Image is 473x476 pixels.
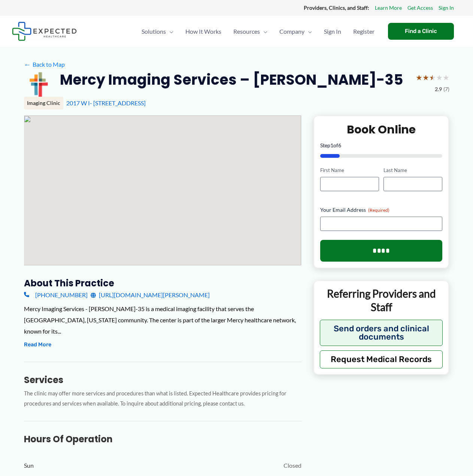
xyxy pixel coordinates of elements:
[320,287,443,314] p: Referring Providers and Staff
[383,167,442,174] label: Last Name
[227,18,273,45] a: ResourcesMenu Toggle
[185,18,221,45] span: How It Works
[304,4,369,11] strong: Providers, Clinics, and Staff:
[60,70,403,89] h2: Mercy Imaging Services – [PERSON_NAME]-35
[320,143,443,148] p: Step of
[66,99,146,106] a: 2017 W I- [STREET_ADDRESS]
[407,3,433,13] a: Get Access
[273,18,318,45] a: CompanyMenu Toggle
[24,340,51,349] button: Read More
[24,61,31,68] span: ←
[416,70,422,84] span: ★
[166,18,173,45] span: Menu Toggle
[435,84,442,94] span: 2.9
[24,460,34,471] span: Sun
[284,460,301,471] span: Closed
[24,289,88,301] a: [PHONE_NUMBER]
[12,22,77,41] img: Expected Healthcare Logo - side, dark font, small
[388,23,454,40] a: Find a Clinic
[179,18,227,45] a: How It Works
[320,122,443,137] h2: Book Online
[136,18,179,45] a: SolutionsMenu Toggle
[24,374,301,386] h3: Services
[320,320,443,346] button: Send orders and clinical documents
[422,70,429,84] span: ★
[320,167,379,174] label: First Name
[24,433,301,445] h3: Hours of Operation
[439,3,454,13] a: Sign In
[324,18,341,45] span: Sign In
[320,206,443,214] label: Your Email Address
[279,18,304,45] span: Company
[443,84,449,94] span: (7)
[368,207,389,213] span: (Required)
[142,18,166,45] span: Solutions
[436,70,443,84] span: ★
[24,59,65,70] a: ←Back to Map
[24,389,301,409] p: The clinic may offer more services and procedures than what is listed. Expected Healthcare provid...
[353,18,375,45] span: Register
[443,70,449,84] span: ★
[91,289,210,301] a: [URL][DOMAIN_NAME][PERSON_NAME]
[24,277,301,289] h3: About this practice
[338,142,341,148] span: 6
[429,70,436,84] span: ★
[260,18,267,45] span: Menu Toggle
[136,18,380,45] nav: Primary Site Navigation
[318,18,347,45] a: Sign In
[24,97,63,109] div: Imaging Clinic
[320,350,443,368] button: Request Medical Records
[304,18,312,45] span: Menu Toggle
[347,18,380,45] a: Register
[375,3,402,13] a: Learn More
[233,18,260,45] span: Resources
[24,303,301,337] div: Mercy Imaging Services - [PERSON_NAME]-35 is a medical imaging facility that serves the [GEOGRAPH...
[330,142,333,148] span: 1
